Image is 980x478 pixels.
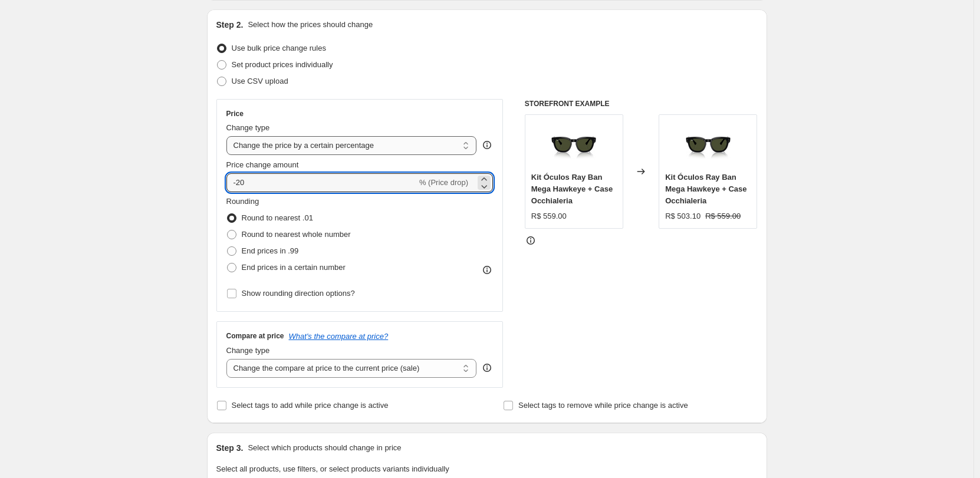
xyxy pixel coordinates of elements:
p: Select which products should change in price [248,442,401,454]
h2: Step 2. [216,19,244,31]
input: -15 [226,173,417,192]
div: help [481,139,493,151]
span: Use CSV upload [232,77,288,85]
span: Set product prices individually [232,60,333,69]
span: End prices in .99 [242,246,299,255]
span: End prices in a certain number [242,263,346,272]
img: 03b356ebc901806aaa7170b7619f61be_7a34cf9f-ec37-45f1-96a7-2555e933b521_80x.png [550,121,597,168]
span: Show rounding direction options? [242,289,355,298]
div: help [481,362,493,374]
p: Select how the prices should change [248,19,373,31]
span: Select tags to add while price change is active [232,401,389,410]
h3: Compare at price [226,331,284,341]
span: Change type [226,123,270,132]
div: R$ 559.00 [531,210,567,222]
strike: R$ 559.00 [705,210,741,222]
span: Select all products, use filters, or select products variants individually [216,464,449,473]
span: Rounding [226,197,259,206]
span: Use bulk price change rules [232,44,326,52]
h3: Price [226,109,244,118]
span: Kit Óculos Ray Ban Mega Hawkeye + Case Occhialeria [531,173,613,205]
img: 03b356ebc901806aaa7170b7619f61be_7a34cf9f-ec37-45f1-96a7-2555e933b521_80x.png [685,121,732,168]
span: Round to nearest whole number [242,230,351,239]
span: % (Price drop) [419,178,468,187]
div: R$ 503.10 [665,210,701,222]
span: Select tags to remove while price change is active [518,401,688,410]
button: What's the compare at price? [289,332,389,341]
span: Price change amount [226,160,299,169]
span: Kit Óculos Ray Ban Mega Hawkeye + Case Occhialeria [665,173,746,205]
span: Round to nearest .01 [242,213,313,222]
span: Change type [226,346,270,355]
h6: STOREFRONT EXAMPLE [525,99,758,108]
h2: Step 3. [216,442,244,454]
